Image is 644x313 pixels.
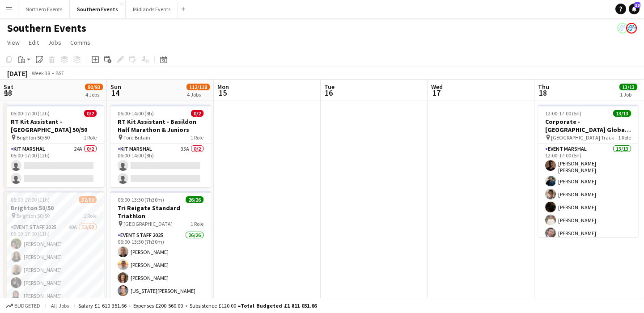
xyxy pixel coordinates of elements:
[30,70,52,76] span: Week 38
[241,302,317,309] span: Total Budgeted £1 811 031.66
[323,88,335,98] span: 16
[78,302,317,309] div: Salary £1 610 351.66 + Expenses £200 560.00 + Subsistence £120.00 =
[55,70,64,76] div: BST
[84,110,97,117] span: 0/2
[85,84,103,90] span: 80/93
[11,196,50,203] span: 06:00-17:00 (11h)
[538,118,638,134] h3: Corporate - [GEOGRAPHIC_DATA] Global 5k
[110,204,211,220] h3: Tri Reigate Standard Triathlon
[4,37,23,48] a: View
[4,204,104,212] h3: Brighton 50/50
[191,134,203,141] span: 1 Role
[545,110,581,117] span: 12:00-17:00 (5h)
[538,83,549,91] span: Thu
[48,38,61,47] span: Jobs
[4,144,104,187] app-card-role: Kit Marshal24A0/205:00-17:00 (12h)
[110,105,211,187] app-job-card: 06:00-14:00 (8h)0/2RT Kit Assistant - Basildon Half Marathon & Juniors Ford Britain1 RoleKit Mars...
[123,220,173,227] span: [GEOGRAPHIC_DATA]
[431,83,443,91] span: Wed
[618,134,631,141] span: 1 Role
[4,301,42,311] button: Budgeted
[186,84,210,90] span: 112/118
[14,303,40,309] span: Budgeted
[17,212,50,219] span: Brighton 50/50
[4,105,104,187] app-job-card: 05:00-17:00 (12h)0/2RT Kit Assistant - [GEOGRAPHIC_DATA] 50/50 Brighton 50/501 RoleKit Marshal24A...
[217,83,229,91] span: Mon
[634,2,640,8] span: 59
[2,88,13,98] span: 13
[118,196,164,203] span: 06:00-13:30 (7h30m)
[70,38,90,47] span: Comms
[70,0,126,18] button: Southern Events
[7,21,86,35] h1: Southern Events
[191,220,203,227] span: 1 Role
[18,0,70,18] button: Northern Events
[216,88,229,98] span: 15
[7,38,20,47] span: View
[626,23,637,34] app-user-avatar: RunThrough Events
[123,134,150,141] span: Ford Britain
[126,0,178,18] button: Midlands Events
[187,91,209,98] div: 4 Jobs
[537,88,549,98] span: 18
[551,134,614,141] span: [GEOGRAPHIC_DATA] Track
[191,110,203,117] span: 0/2
[324,83,335,91] span: Tue
[85,91,102,98] div: 4 Jobs
[7,69,28,78] div: [DATE]
[538,105,638,237] app-job-card: 12:00-17:00 (5h)13/13Corporate - [GEOGRAPHIC_DATA] Global 5k [GEOGRAPHIC_DATA] Track1 RoleEvent M...
[613,110,631,117] span: 13/13
[49,302,71,309] span: All jobs
[25,37,42,48] a: Edit
[430,88,443,98] span: 17
[84,212,97,219] span: 1 Role
[110,83,121,91] span: Sun
[110,118,211,134] h3: RT Kit Assistant - Basildon Half Marathon & Juniors
[4,83,13,91] span: Sat
[629,4,640,14] a: 59
[619,84,637,90] span: 13/13
[29,38,39,47] span: Edit
[4,118,104,134] h3: RT Kit Assistant - [GEOGRAPHIC_DATA] 50/50
[44,37,65,48] a: Jobs
[186,196,203,203] span: 26/26
[17,134,50,141] span: Brighton 50/50
[79,196,97,203] span: 52/60
[84,134,97,141] span: 1 Role
[110,144,211,187] app-card-role: Kit Marshal35A0/206:00-14:00 (8h)
[118,110,154,117] span: 06:00-14:00 (8h)
[11,110,50,117] span: 05:00-17:00 (12h)
[67,37,94,48] a: Comms
[620,91,637,98] div: 1 Job
[109,88,121,98] span: 14
[617,23,628,34] app-user-avatar: RunThrough Events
